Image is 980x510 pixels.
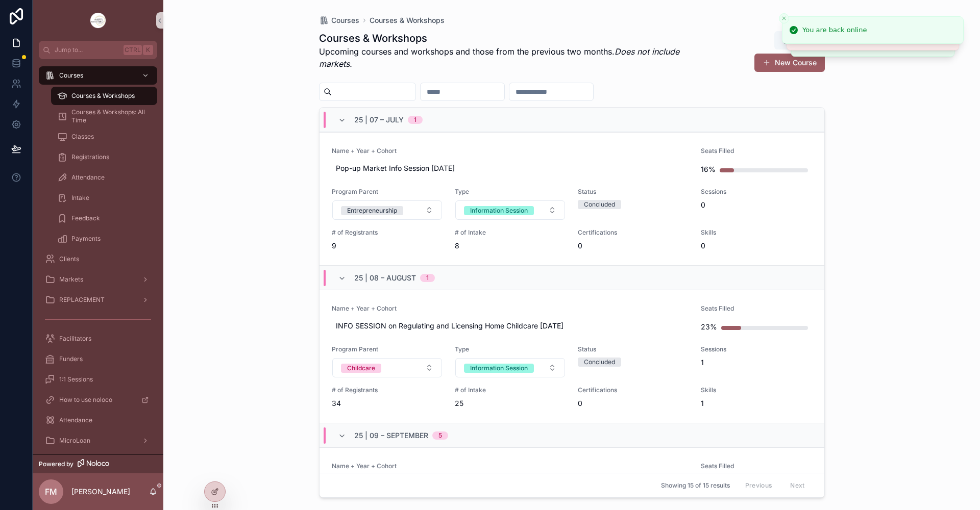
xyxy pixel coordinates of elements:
[59,355,83,363] span: Funders
[455,386,566,394] span: # of Intake
[39,431,157,450] a: MicroLoan
[71,133,94,141] span: Classes
[332,345,443,353] span: Program Parent
[347,364,375,373] div: Childcare
[470,206,528,215] div: Information Session
[470,364,528,373] div: Information Session
[455,228,566,237] span: # of Intake
[39,411,157,429] a: Attendance
[59,255,79,263] span: Clients
[701,200,812,210] span: 0
[59,396,112,404] span: How to use noloco
[354,430,428,441] span: 25 | 09 – September
[455,241,566,251] span: 8
[438,431,442,440] div: 5
[336,163,685,173] span: Pop-up Market Info Session [DATE]
[332,228,443,237] span: # of Registrants
[59,296,105,304] span: REPLACEMENT
[33,454,163,473] a: Powered by
[59,275,83,284] span: Markets
[455,398,566,409] span: 25
[39,270,157,289] a: Markets
[59,437,90,445] span: MicroLoan
[802,25,867,35] div: You are back online
[319,45,697,70] p: Upcoming courses and workshops and those from the previous two months.
[39,391,157,409] a: How to use noloco
[701,241,812,251] span: 0
[55,46,119,54] span: Jump to...
[332,304,689,313] span: Name + Year + Cohort
[754,54,825,72] button: New Course
[426,274,429,282] div: 1
[578,188,689,196] span: Status
[701,188,812,196] span: Sessions
[370,15,445,25] a: Courses & Workshops
[59,375,93,384] span: 1:1 Sessions
[354,115,404,125] span: 25 | 07 – July
[584,358,615,367] div: Concluded
[455,188,566,196] span: Type
[71,235,101,243] span: Payments
[51,189,157,207] a: Intake
[331,15,359,25] span: Courses
[320,132,824,265] a: Name + Year + CohortPop-up Market Info Session [DATE]Seats Filled16%Program ParentSelect ButtonTy...
[320,290,824,423] a: Name + Year + CohortINFO SESSION on Regulating and Licensing Home Childcare [DATE]Seats Filled23%...
[701,358,812,368] span: 1
[39,460,73,468] span: Powered by
[332,398,443,409] span: 34
[144,46,152,54] span: K
[701,462,812,470] span: Seats Filled
[45,486,57,498] span: FM
[578,398,689,409] span: 0
[578,386,689,394] span: Certifications
[774,31,825,49] button: Export
[71,153,109,161] span: Registrations
[578,345,689,353] span: Status
[319,15,359,25] a: Courses
[51,107,157,125] a: Courses & Workshops: All Time
[701,345,812,353] span: Sessions
[319,31,697,45] h1: Courses & Workshops
[39,329,157,348] a: Facilitators
[455,345,566,353] span: Type
[59,416,92,424] span: Attendance
[779,13,789,23] button: Close toast
[51,148,157,166] a: Registrations
[661,481,730,490] span: Showing 15 of 15 results
[51,127,157,146] a: Classes
[39,291,157,309] a: REPLACEMENT
[332,200,442,220] button: Select Button
[332,188,443,196] span: Program Parent
[332,241,443,251] span: 9
[71,194,89,202] span: Intake
[71,487,130,497] p: [PERSON_NAME]
[51,209,157,227] a: Feedback
[354,273,416,283] span: 25 | 08 – August
[584,200,615,209] div: Concluded
[71,173,105,182] span: Attendance
[332,462,689,470] span: Name + Year + Cohort
[33,59,163,454] div: scrollable content
[124,45,142,55] span: Ctrl
[39,250,157,268] a: Clients
[71,108,147,124] span: Courses & Workshops: All Time
[59,71,83,80] span: Courses
[455,358,565,377] button: Select Button
[39,41,157,59] button: Jump to...CtrlK
[39,350,157,368] a: Funders
[90,12,106,29] img: App logo
[414,116,416,124] div: 1
[51,229,157,248] a: Payments
[701,386,812,394] span: Skills
[332,147,689,155] span: Name + Year + Cohort
[332,358,442,377] button: Select Button
[701,147,812,155] span: Seats Filled
[701,317,717,337] div: 23%
[51,87,157,105] a: Courses & Workshops
[39,370,157,389] a: 1:1 Sessions
[51,168,157,187] a: Attendance
[332,386,443,394] span: # of Registrants
[578,228,689,237] span: Certifications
